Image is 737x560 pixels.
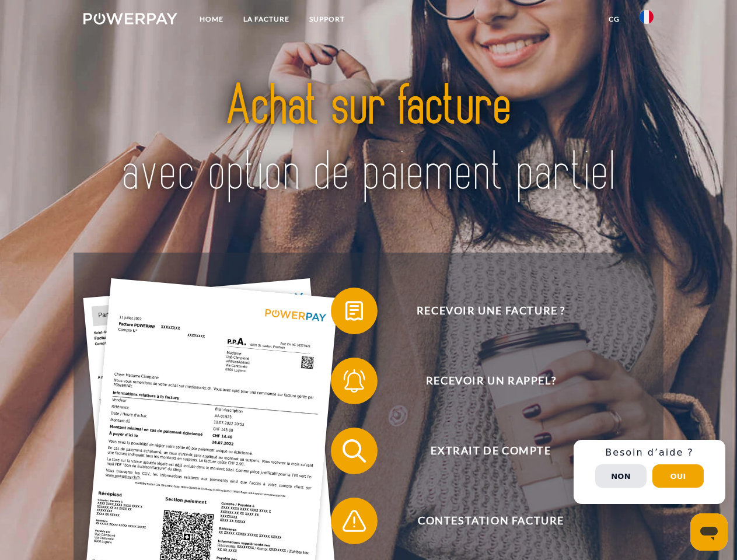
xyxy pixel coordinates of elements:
img: qb_bell.svg [340,366,369,395]
a: LA FACTURE [233,9,299,30]
button: Oui [652,464,704,488]
iframe: Bouton de lancement de la fenêtre de messagerie [690,513,728,551]
a: Support [299,9,355,30]
button: Recevoir un rappel? [331,358,634,404]
span: Recevoir un rappel? [348,358,634,404]
button: Extrait de compte [331,428,634,474]
img: qb_warning.svg [340,506,369,535]
img: title-powerpay_fr.svg [111,56,626,223]
button: Contestation Facture [331,498,634,544]
img: fr [640,10,654,24]
img: qb_search.svg [340,436,369,466]
a: Home [190,9,233,30]
span: Recevoir une facture ? [348,288,634,334]
div: Schnellhilfe [574,440,725,504]
button: Recevoir une facture ? [331,288,634,334]
span: Extrait de compte [348,428,634,474]
img: qb_bill.svg [340,296,369,325]
h3: Besoin d’aide ? [581,447,718,459]
button: Non [595,464,647,488]
img: logo-powerpay-white.svg [83,13,177,24]
a: CG [599,9,630,30]
span: Contestation Facture [348,498,634,544]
